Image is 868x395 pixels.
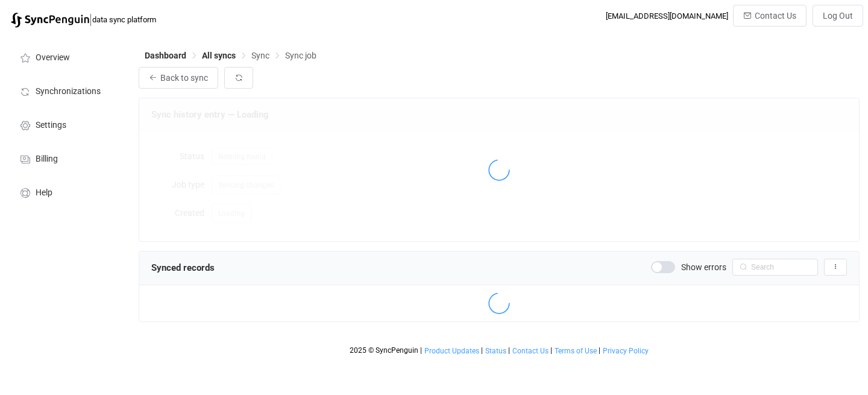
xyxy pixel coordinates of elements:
img: syncpenguin.svg [11,13,89,28]
span: All syncs [202,51,236,60]
span: 2025 © SyncPenguin [350,346,418,355]
span: Contact Us [512,347,549,355]
a: Terms of Use [554,347,597,355]
a: Billing [6,141,127,175]
span: Overview [36,53,70,63]
a: Product Updates [424,347,480,355]
button: Back to sync [139,67,218,89]
div: Breadcrumb [145,51,316,60]
a: Privacy Policy [602,347,649,355]
span: | [550,346,552,355]
span: Status [485,347,506,355]
span: | [508,346,510,355]
span: Settings [36,121,66,130]
span: Privacy Policy [603,347,649,355]
span: | [599,346,600,355]
span: Sync job [285,51,316,60]
span: Synced records [151,262,215,273]
div: [EMAIL_ADDRESS][DOMAIN_NAME] [606,11,728,21]
a: Settings [6,107,127,141]
span: Terms of Use [555,347,597,355]
span: Help [36,188,52,198]
span: | [89,11,92,28]
span: Contact Us [755,11,796,21]
a: Synchronizations [6,74,127,107]
a: |data sync platform [11,11,156,28]
a: Contact Us [512,347,549,355]
button: Log Out [813,5,863,27]
a: Status [485,347,507,355]
button: Contact Us [733,5,807,27]
a: Overview [6,40,127,74]
span: data sync platform [92,15,156,24]
span: | [420,346,422,355]
span: Dashboard [145,51,186,60]
input: Search [732,259,818,276]
a: Help [6,175,127,209]
span: Synchronizations [36,87,101,96]
span: Billing [36,154,58,164]
span: Show errors [681,263,726,271]
span: Log Out [823,11,853,21]
span: Back to sync [160,73,208,83]
span: | [481,346,483,355]
span: Sync [251,51,269,60]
